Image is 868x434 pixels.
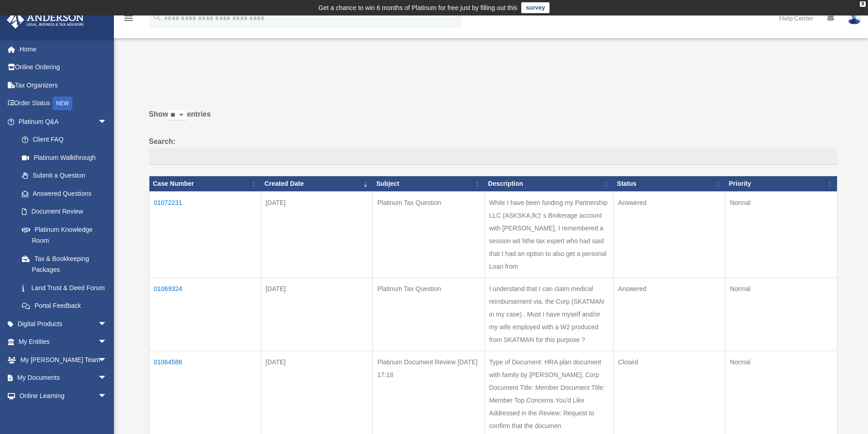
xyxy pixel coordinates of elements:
[6,387,121,405] a: Online Learningarrow_drop_down
[13,184,112,203] a: Answered Questions
[149,191,261,277] td: 01072231
[6,333,121,351] a: My Entitiesarrow_drop_down
[613,191,725,277] td: Answered
[149,108,837,130] label: Show entries
[13,297,116,315] a: Portal Feedback
[13,148,116,167] a: Platinum Walkthrough
[123,13,134,24] i: menu
[373,191,484,277] td: Platinum Tax Question
[6,351,121,369] a: My [PERSON_NAME] Teamarrow_drop_down
[13,220,116,250] a: Platinum Knowledge Room
[484,191,613,277] td: While I have been funding my Partnership LLC (ASKSKA,llc)' s Brokerage account with [PERSON_NAME]...
[725,176,837,192] th: Priority: activate to sort column ascending
[98,369,116,388] span: arrow_drop_down
[521,2,550,13] a: survey
[149,176,261,192] th: Case Number: activate to sort column ascending
[6,76,121,94] a: Tax Organizers
[13,203,116,221] a: Document Review
[152,12,162,22] i: search
[98,315,116,333] span: arrow_drop_down
[6,369,121,387] a: My Documentsarrow_drop_down
[261,277,372,351] td: [DATE]
[4,11,87,29] img: Anderson Advisors Platinum Portal
[860,1,866,7] div: close
[98,387,116,405] span: arrow_drop_down
[373,176,484,192] th: Subject: activate to sort column ascending
[373,277,484,351] td: Platinum Tax Question
[261,176,372,192] th: Created Date: activate to sort column ascending
[13,250,116,279] a: Tax & Bookkeeping Packages
[613,277,725,351] td: Answered
[98,112,116,131] span: arrow_drop_down
[149,135,837,165] label: Search:
[261,191,372,277] td: [DATE]
[123,16,134,24] a: menu
[13,167,116,185] a: Submit a Question
[6,58,121,77] a: Online Ordering
[6,315,121,333] a: Digital Productsarrow_drop_down
[168,110,187,121] select: Showentries
[98,333,116,352] span: arrow_drop_down
[98,351,116,369] span: arrow_drop_down
[484,277,613,351] td: I understand that I can claim medical reimbursement via. the Corp (SKATMAN in my case) . Must I h...
[13,279,116,297] a: Land Trust & Deed Forum
[6,112,116,131] a: Platinum Q&Aarrow_drop_down
[484,176,613,192] th: Description: activate to sort column ascending
[149,148,837,165] input: Search:
[847,11,861,25] img: User Pic
[52,97,72,110] div: NEW
[725,277,837,351] td: Normal
[318,2,518,13] div: Get a chance to win 6 months of Platinum for free just by filling out this
[725,191,837,277] td: Normal
[6,40,121,58] a: Home
[149,277,261,351] td: 01069324
[613,176,725,192] th: Status: activate to sort column ascending
[13,131,116,149] a: Client FAQ
[6,94,121,113] a: Order StatusNEW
